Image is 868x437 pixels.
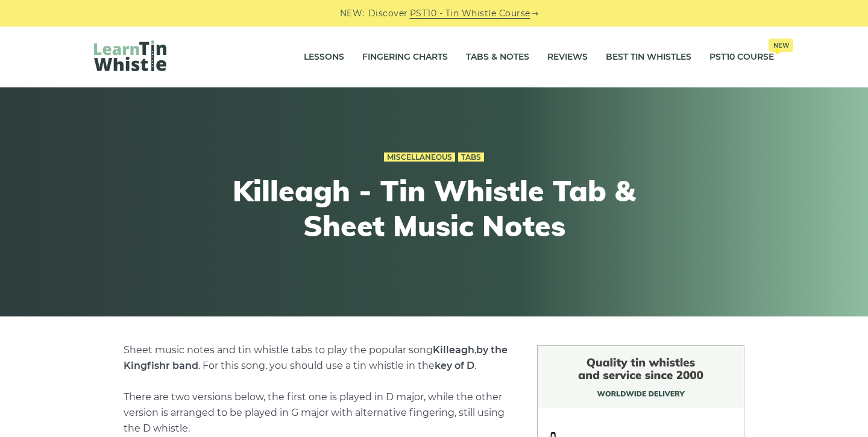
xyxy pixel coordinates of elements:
strong: Killeagh [433,344,474,356]
a: Lessons [304,42,344,72]
strong: key of D [435,360,474,371]
h1: Killeagh - Tin Whistle Tab & Sheet Music Notes [212,174,656,243]
a: Miscellaneous [384,152,455,162]
a: Tabs [458,152,484,162]
p: . For this song, you should use a tin whistle in the . There are two versions below, the first on... [124,342,508,436]
a: PST10 CourseNew [709,42,774,72]
a: Fingering Charts [362,42,448,72]
span: Sheet music notes and tin whistle tabs to play the popular song , [124,344,476,356]
img: LearnTinWhistle.com [94,40,166,71]
a: Tabs & Notes [466,42,529,72]
a: Reviews [547,42,588,72]
span: New [769,39,793,52]
a: Best Tin Whistles [606,42,691,72]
